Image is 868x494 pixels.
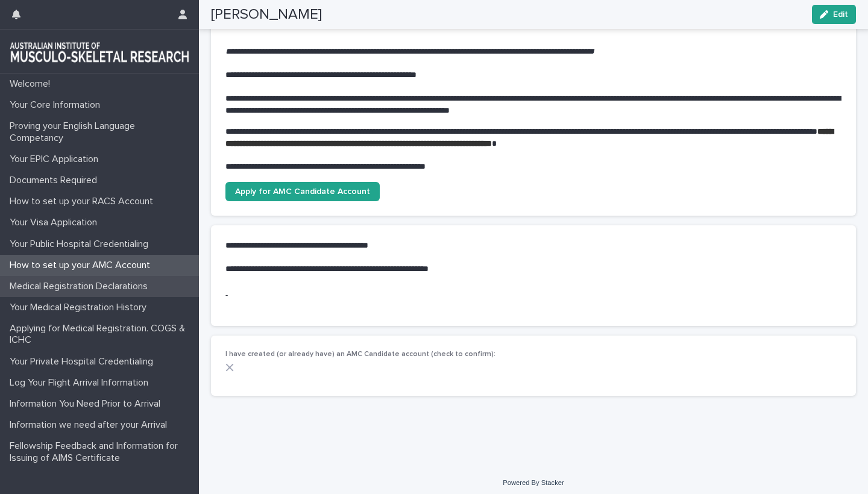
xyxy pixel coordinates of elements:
p: - [225,289,526,302]
p: Medical Registration Declarations [5,281,157,292]
span: Apply for AMC Candidate Account [235,187,370,196]
img: 1xcjEmqDTcmQhduivVBy [10,39,189,63]
p: Information You Need Prior to Arrival [5,398,170,410]
p: How to set up your AMC Account [5,260,160,271]
a: Powered By Stacker [503,479,564,486]
p: Documents Required [5,175,107,186]
p: Log Your Flight Arrival Information [5,377,158,389]
p: Proving your English Language Competancy [5,120,199,143]
p: Information we need after your Arrival [5,419,177,431]
p: Applying for Medical Registration. COGS & ICHC [5,323,199,346]
span: I have created (or already have) an AMC Candidate account (check to confirm): [225,351,495,358]
span: Edit [833,10,848,19]
h2: [PERSON_NAME] [211,6,322,23]
p: How to set up your RACS Account [5,196,163,207]
p: Fellowship Feedback and Information for Issuing of AIMS Certificate [5,440,199,463]
p: Your Visa Application [5,217,107,228]
button: Edit [812,5,856,24]
a: Apply for AMC Candidate Account [225,182,380,201]
p: Your Core Information [5,99,110,111]
p: Your EPIC Application [5,154,108,165]
p: Welcome! [5,78,60,90]
p: Your Private Hospital Credentialing [5,356,163,367]
p: Your Medical Registration History [5,302,156,313]
p: Your Public Hospital Credentialing [5,239,158,250]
